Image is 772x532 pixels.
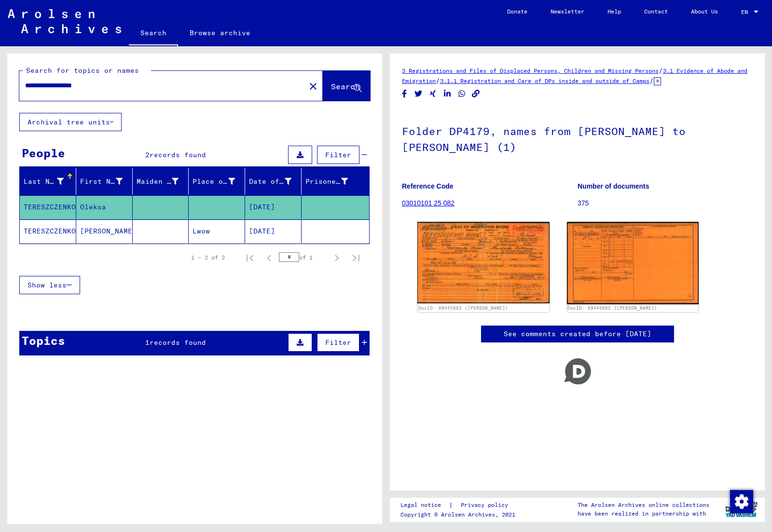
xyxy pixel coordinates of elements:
span: / [649,76,654,85]
mat-cell: TERESZCZENKO [20,219,76,243]
div: | [400,500,520,510]
div: 1 – 2 of 2 [191,253,225,262]
button: Show less [19,276,80,294]
p: Copyright © Arolsen Archives, 2021 [400,510,520,519]
p: have been realized in partnership with [578,509,709,518]
span: records found [150,338,206,347]
p: 375 [578,198,753,208]
span: Show less [28,281,67,289]
b: Number of documents [578,182,649,190]
a: Legal notice [400,500,449,510]
a: Search [129,21,178,46]
button: Share on WhatsApp [457,88,467,100]
button: Next page [327,248,346,267]
span: 1 [145,338,150,347]
a: 3 Registrations and Files of Displaced Persons, Children and Missing Persons [402,67,659,74]
div: Maiden Name [137,174,191,189]
mat-cell: Oleksa [76,195,133,219]
mat-header-cell: First Name [76,168,133,195]
mat-cell: [DATE] [245,195,302,219]
button: Filter [317,333,359,352]
button: Archival tree units [19,113,122,131]
a: DocID: 69445662 ([PERSON_NAME]) [418,305,508,311]
a: 03010101 25 082 [402,199,455,207]
span: / [659,66,663,75]
div: Place of Birth [193,177,235,187]
mat-cell: [DATE] [245,219,302,243]
div: of 1 [279,253,327,262]
a: 3.1.1 Registration and Care of DPs inside and outside of Camps [440,77,649,84]
mat-label: Search for topics or names [26,66,139,75]
div: Date of Birth [249,174,303,189]
div: Place of Birth [193,174,247,189]
button: Share on Facebook [400,88,410,100]
div: First Name [80,177,123,187]
div: Last Name [24,174,76,189]
a: See comments created before [DATE] [504,329,651,339]
button: Previous page [260,248,279,267]
img: Arolsen_neg.svg [8,9,121,33]
div: First Name [80,174,135,189]
span: Search [331,82,360,91]
button: Copy link [471,88,481,100]
span: Filter [325,150,351,159]
mat-header-cell: Maiden Name [133,168,189,195]
button: Clear [303,76,323,95]
img: yv_logo.png [723,497,759,521]
img: 001.jpg [417,222,550,303]
mat-header-cell: Date of Birth [245,168,302,195]
mat-header-cell: Prisoner # [302,168,369,195]
mat-cell: TERESZCZENKO [20,195,76,219]
span: 2 [145,150,150,159]
div: Maiden Name [137,177,179,187]
mat-cell: [PERSON_NAME] [76,219,133,243]
div: Prisoner # [305,174,360,189]
div: Date of Birth [249,177,291,187]
a: Browse archive [178,21,262,44]
button: Share on Twitter [414,88,424,100]
div: Topics [22,332,65,349]
mat-header-cell: Place of Birth [189,168,245,195]
a: DocID: 69445662 ([PERSON_NAME]) [567,305,657,311]
span: EN [741,9,752,15]
button: Last page [346,248,366,267]
div: Last Name [24,177,64,187]
mat-header-cell: Last Name [20,168,76,195]
mat-cell: Lwow [189,219,245,243]
div: Prisoner # [305,177,348,187]
div: People [22,144,65,162]
img: 002.jpg [567,222,699,304]
button: Share on LinkedIn [442,88,453,100]
button: Share on Xing [428,88,438,100]
button: Search [323,71,370,101]
button: First page [240,248,260,267]
h1: Folder DP4179, names from [PERSON_NAME] to [PERSON_NAME] (1) [402,109,753,167]
img: Change consent [730,490,753,513]
span: records found [150,150,206,159]
p: The Arolsen Archives online collections [578,501,709,509]
a: Privacy policy [453,500,520,510]
span: Filter [325,338,351,347]
div: Change consent [730,490,753,513]
span: / [436,76,440,85]
b: Reference Code [402,182,454,190]
mat-icon: close [307,81,319,92]
button: Filter [317,146,359,164]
